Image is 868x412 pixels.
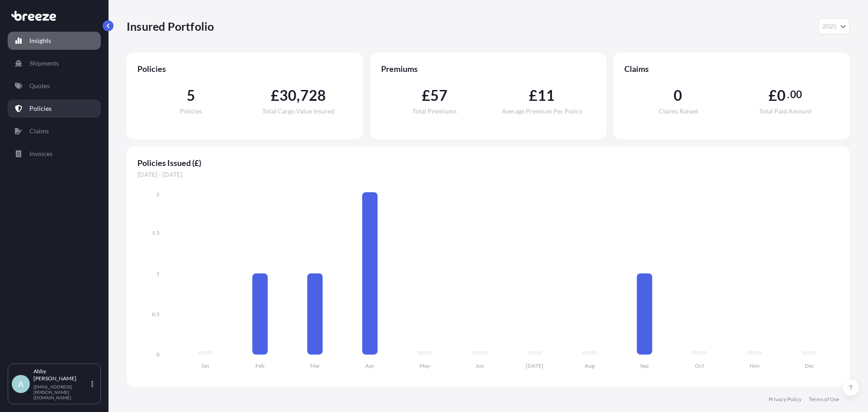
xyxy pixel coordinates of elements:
[750,362,760,369] tspan: Nov
[33,384,90,400] p: [EMAIL_ADDRESS][PERSON_NAME][DOMAIN_NAME]
[430,88,448,103] span: 57
[422,88,430,103] span: £
[310,362,320,369] tspan: Mar
[787,91,789,98] span: .
[659,108,698,114] span: Claims Raised
[8,77,101,95] a: Quotes
[412,108,457,114] span: Total Premiums
[640,362,649,369] tspan: Sep
[8,122,101,140] a: Claims
[29,36,51,45] p: Insights
[180,108,202,114] span: Policies
[674,88,682,103] span: 0
[29,104,52,113] p: Policies
[8,54,101,72] a: Shipments
[18,379,24,388] span: A
[818,18,850,34] button: Year Selector
[529,88,538,103] span: £
[502,108,582,114] span: Average Premium Per Policy
[33,368,90,382] p: Abby [PERSON_NAME]
[29,149,52,158] p: Invoices
[538,88,555,103] span: 11
[777,88,786,103] span: 0
[255,362,264,369] tspan: Feb
[805,362,814,369] tspan: Dec
[695,362,704,369] tspan: Oct
[156,191,160,198] tspan: 2
[137,170,839,179] span: [DATE] - [DATE]
[29,59,59,68] p: Shipments
[476,362,484,369] tspan: Jun
[300,88,326,103] span: 728
[137,157,839,168] span: Policies Issued (£)
[769,396,802,403] a: Privacy Policy
[29,81,50,90] p: Quotes
[127,19,214,33] p: Insured Portfolio
[152,311,160,317] tspan: 0.5
[279,88,297,103] span: 30
[624,63,839,74] span: Claims
[156,351,160,358] tspan: 0
[152,229,160,236] tspan: 1.5
[156,270,160,277] tspan: 1
[271,88,279,103] span: £
[759,108,811,114] span: Total Paid Amount
[8,99,101,118] a: Policies
[187,88,195,103] span: 5
[297,88,300,103] span: ,
[381,63,596,74] span: Premiums
[8,32,101,50] a: Insights
[769,88,777,103] span: £
[262,108,335,114] span: Total Cargo Value Insured
[526,362,543,369] tspan: [DATE]
[585,362,595,369] tspan: Aug
[822,22,837,31] span: 2025
[201,362,209,369] tspan: Jan
[420,362,430,369] tspan: May
[365,362,375,369] tspan: Apr
[790,91,802,98] span: 00
[809,396,839,403] a: Terms of Use
[8,145,101,163] a: Invoices
[137,63,352,74] span: Policies
[29,127,49,136] p: Claims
